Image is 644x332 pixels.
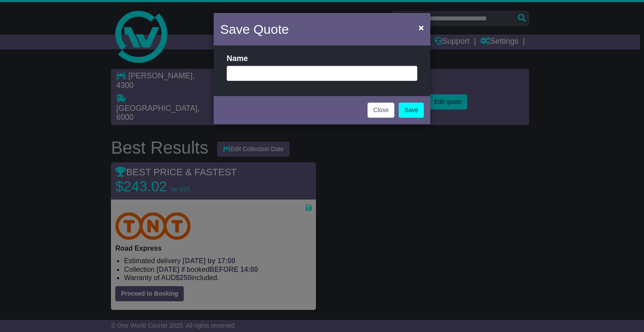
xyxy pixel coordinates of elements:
button: Close [368,103,394,118]
a: Save [399,103,424,118]
button: Close [414,19,428,36]
span: × [419,23,424,32]
h4: Save Quote [220,19,289,39]
label: Name [227,54,248,64]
